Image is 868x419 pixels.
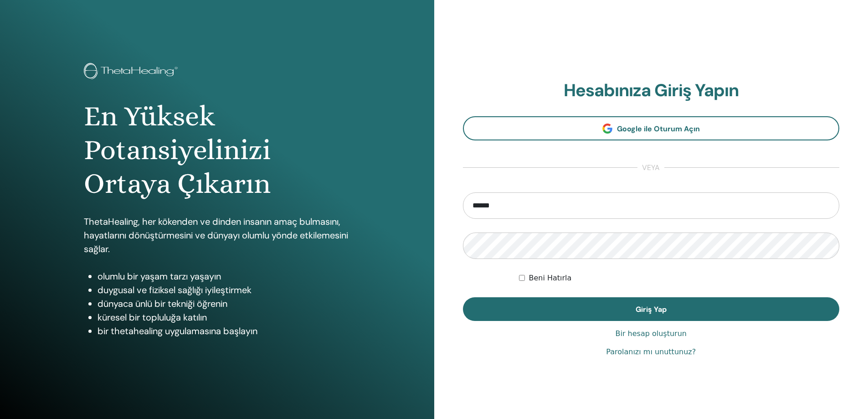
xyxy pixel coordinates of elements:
[606,347,696,356] font: Parolanızı mı unuttunuz?
[98,284,252,296] font: duygusal ve fiziksel sağlığı iyileştirmek
[616,329,687,338] font: Bir hesap oluşturun
[617,124,700,134] font: Google ile Oturum Açın
[606,347,696,357] a: Parolanızı mı unuttunuz?
[98,325,257,337] font: bir thetahealing uygulamasına başlayın
[616,328,687,339] a: Bir hesap oluşturun
[98,270,221,282] font: olumlu bir yaşam tarzı yaşayın
[98,298,227,310] font: dünyaca ünlü bir tekniği öğrenin
[564,79,739,102] font: Hesabınıza Giriş Yapın
[84,100,271,200] font: En Yüksek Potansiyelinizi Ortaya Çıkarın
[519,273,839,284] div: Beni süresiz olarak veya manuel olarak çıkış yapana kadar kimlik doğrulamalı tut
[84,216,348,255] font: ThetaHealing, her kökenden ve dinden insanın amaç bulmasını, hayatlarını dönüştürmesini ve dünyay...
[636,305,667,314] font: Giriş Yap
[642,163,660,172] font: veya
[463,116,840,140] a: Google ile Oturum Açın
[98,311,207,323] font: küresel bir topluluğa katılın
[529,274,571,282] font: Beni Hatırla
[463,297,840,321] button: Giriş Yap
